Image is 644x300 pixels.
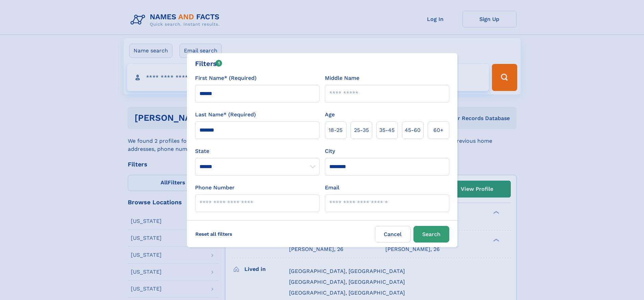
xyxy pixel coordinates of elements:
span: 35‑45 [379,126,395,134]
label: City [325,147,335,155]
label: Middle Name [325,74,359,82]
label: Phone Number [195,184,235,192]
label: Email [325,184,339,192]
label: Last Name* (Required) [195,111,256,119]
div: Filters [195,59,222,69]
label: Age [325,111,335,119]
label: State [195,147,319,155]
span: 60+ [433,126,444,134]
label: Reset all filters [191,226,237,242]
button: Search [413,226,449,243]
span: 18‑25 [329,126,342,134]
label: Cancel [375,226,411,243]
span: 25‑35 [354,126,369,134]
label: First Name* (Required) [195,74,257,82]
span: 45‑60 [405,126,421,134]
